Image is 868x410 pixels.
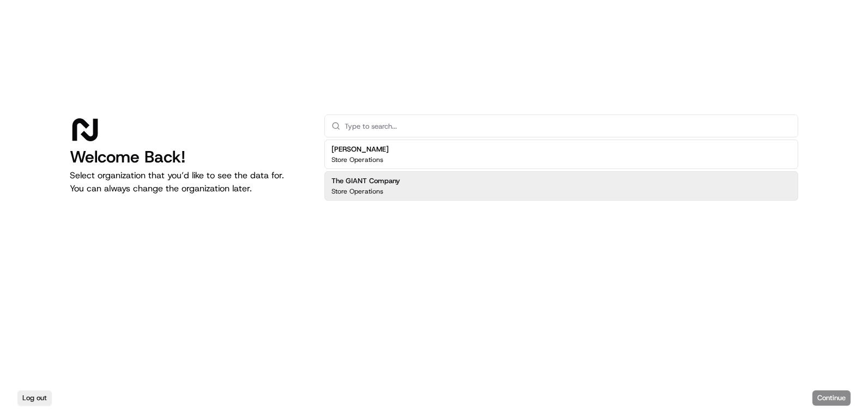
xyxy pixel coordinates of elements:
[331,187,383,196] p: Store Operations
[331,144,389,154] h2: [PERSON_NAME]
[331,176,400,186] h2: The GIANT Company
[324,137,798,203] div: Suggestions
[70,169,307,195] p: Select organization that you’d like to see the data for. You can always change the organization l...
[17,390,52,406] button: Log out
[70,147,307,167] h1: Welcome Back!
[331,155,383,164] p: Store Operations
[345,115,791,137] input: Type to search...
